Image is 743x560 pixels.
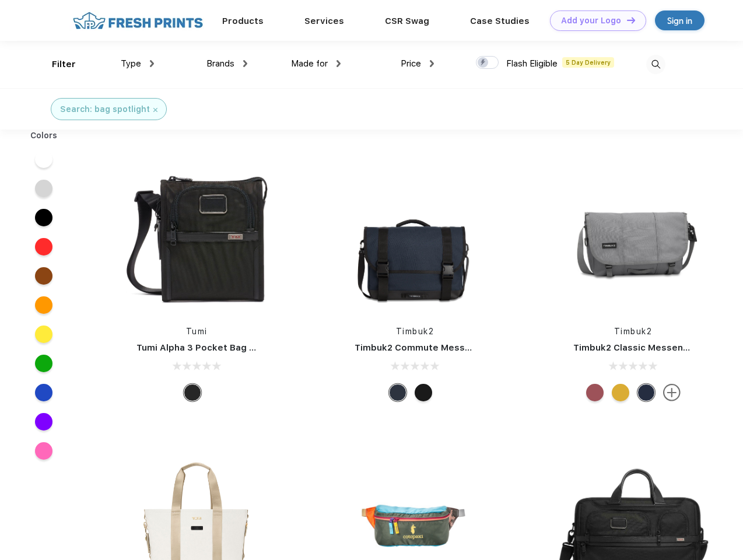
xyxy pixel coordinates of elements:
[355,342,511,353] a: Timbuk2 Commute Messenger Bag
[119,159,274,314] img: func=resize&h=266
[637,384,655,401] div: Eco Nautical
[291,58,328,69] span: Made for
[561,16,621,26] div: Add your Logo
[60,103,150,116] div: Search: bag spotlight
[52,58,76,71] div: Filter
[150,60,154,67] img: dropdown.png
[506,58,558,69] span: Flash Eligible
[614,327,653,336] a: Timbuk2
[206,58,234,69] span: Brands
[430,60,434,67] img: dropdown.png
[556,159,711,314] img: func=resize&h=266
[586,384,604,401] div: Eco Collegiate Red
[562,57,614,68] span: 5 Day Delivery
[646,55,665,74] img: desktop_search.svg
[655,10,705,30] a: Sign in
[663,384,681,401] img: more.svg
[667,14,692,27] div: Sign in
[396,327,434,336] a: Timbuk2
[136,342,273,353] a: Tumi Alpha 3 Pocket Bag Small
[627,17,635,23] img: DT
[337,159,492,314] img: func=resize&h=266
[389,384,406,401] div: Eco Nautical
[121,58,141,69] span: Type
[22,129,66,142] div: Colors
[69,10,206,31] img: fo%20logo%202.webp
[415,384,432,401] div: Eco Black
[243,60,247,67] img: dropdown.png
[401,58,421,69] span: Price
[573,342,718,353] a: Timbuk2 Classic Messenger Bag
[186,327,208,336] a: Tumi
[222,16,264,26] a: Products
[612,384,629,401] div: Eco Amber
[184,384,201,401] div: Black
[153,108,157,112] img: filter_cancel.svg
[337,60,341,67] img: dropdown.png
